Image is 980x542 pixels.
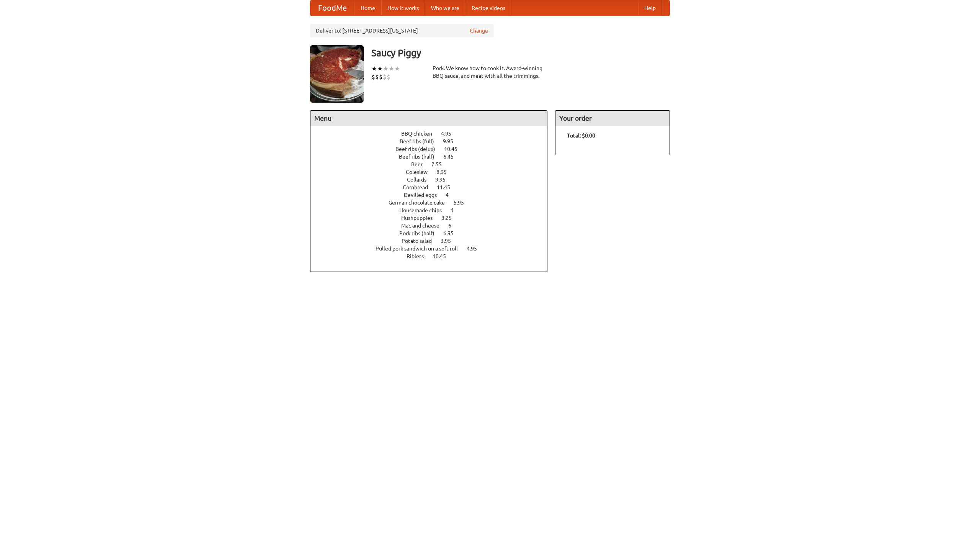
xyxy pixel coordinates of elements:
a: German chocolate cake 5.95 [389,200,478,206]
span: 4 [451,207,461,213]
span: 3.95 [441,238,459,244]
a: How it works [381,0,425,16]
a: Change [470,27,488,34]
a: Potato salad 3.95 [402,238,465,244]
a: Pork ribs (half) 6.95 [399,230,468,236]
span: Cornbread [403,184,436,190]
li: $ [387,73,390,81]
li: ★ [389,64,394,73]
span: 10.45 [433,253,454,259]
span: Beef ribs (full) [400,138,442,144]
a: Beef ribs (delux) 10.45 [395,146,472,152]
li: ★ [383,64,389,73]
span: Housemade chips [399,207,449,213]
a: BBQ chicken 4.95 [401,131,465,137]
a: FoodMe [310,0,354,16]
li: $ [371,73,375,81]
h3: Saucy Piggy [371,45,670,61]
span: Collards [407,177,434,183]
h4: Menu [310,111,547,126]
span: Riblets [407,253,431,259]
a: Beef ribs (half) 6.45 [399,154,468,160]
a: Collards 9.95 [407,177,460,183]
a: Mac and cheese 6 [401,223,465,229]
a: Home [354,0,381,16]
a: Devilled eggs 4 [404,192,463,198]
span: Potato salad [402,238,439,244]
li: $ [379,73,383,81]
span: 3.25 [441,215,459,221]
span: 6 [448,223,459,229]
li: ★ [377,64,383,73]
a: Pulled pork sandwich on a soft roll 4.95 [376,246,491,252]
span: Beef ribs (half) [399,154,442,160]
span: 9.95 [443,138,461,144]
span: BBQ chicken [401,131,440,137]
span: 4.95 [441,131,459,137]
a: Recipe videos [465,0,511,16]
a: Hushpuppies 3.25 [401,215,466,221]
span: Pork ribs (half) [399,230,442,236]
span: Coleslaw [406,169,435,175]
span: Beef ribs (delux) [395,146,443,152]
div: Deliver to: [STREET_ADDRESS][US_STATE] [310,24,494,38]
span: 4.95 [467,246,485,252]
span: German chocolate cake [389,200,452,206]
span: 9.95 [435,177,453,183]
a: Who we are [425,0,465,16]
li: $ [375,73,379,81]
img: angular.jpg [310,45,364,103]
span: 8.95 [436,169,454,175]
span: 4 [446,192,456,198]
span: Hushpuppies [401,215,440,221]
a: Riblets 10.45 [407,253,460,259]
h4: Your order [555,111,670,126]
span: 6.95 [443,230,461,236]
span: Devilled eggs [404,192,444,198]
a: Beef ribs (full) 9.95 [400,138,467,144]
span: Pulled pork sandwich on a soft roll [376,246,465,252]
li: ★ [371,64,377,73]
span: 11.45 [437,184,458,190]
span: 7.55 [431,161,449,167]
a: Beer 7.55 [411,161,456,167]
span: 10.45 [444,146,465,152]
b: Total: $0.00 [567,133,595,139]
a: Coleslaw 8.95 [406,169,461,175]
li: ★ [394,64,400,73]
a: Cornbread 11.45 [403,184,464,190]
a: Help [638,0,662,16]
span: Mac and cheese [401,223,447,229]
span: Beer [411,161,430,167]
div: Pork. We know how to cook it. Award-winning BBQ sauce, and meat with all the trimmings. [433,64,547,80]
li: $ [383,73,387,81]
span: 6.45 [443,154,461,160]
a: Housemade chips 4 [399,207,468,213]
span: 5.95 [454,200,472,206]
